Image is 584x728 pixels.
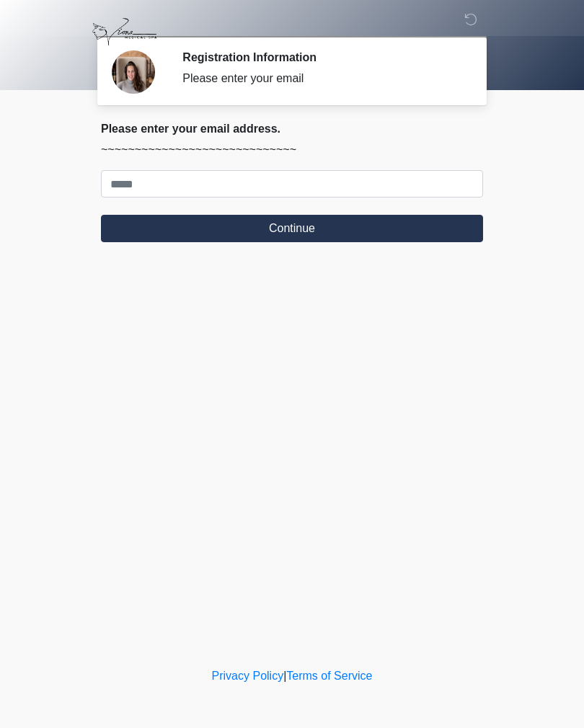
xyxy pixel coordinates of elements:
h2: Please enter your email address. [101,122,483,136]
a: | [283,670,286,682]
p: ~~~~~~~~~~~~~~~~~~~~~~~~~~~~~ [101,141,483,159]
button: Continue [101,215,483,242]
a: Terms of Service [286,670,372,682]
a: Privacy Policy [212,670,284,682]
img: Agent Avatar [112,50,155,94]
img: Viona Medical Spa Logo [87,11,162,53]
div: Please enter your email [182,70,461,87]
